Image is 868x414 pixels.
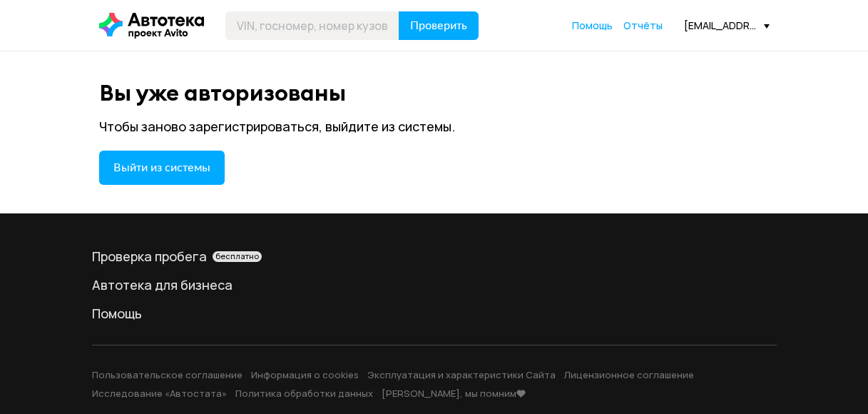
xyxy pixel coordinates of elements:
span: Отчёты [623,19,663,32]
button: Проверить [399,11,479,40]
a: Исследование «Автостата» [92,387,227,400]
div: Проверка пробега [92,248,777,265]
a: Проверка пробегабесплатно [92,248,777,265]
div: [EMAIL_ADDRESS][DOMAIN_NAME] [684,19,770,32]
a: [PERSON_NAME], мы помним [382,387,526,400]
button: Выйти из системы [99,151,225,185]
a: Информация о cookies [251,368,359,381]
input: VIN, госномер, номер кузова [225,11,399,40]
span: Выйти из системы [113,162,210,173]
a: Помощь [572,19,613,33]
span: Проверить [410,20,467,31]
a: Лицензионное соглашение [564,368,694,381]
a: Автотека для бизнеса [92,276,777,293]
div: Вы уже авторизованы [99,80,770,106]
a: Эксплуатация и характеристики Сайта [367,368,556,381]
a: Отчёты [623,19,663,33]
span: бесплатно [215,251,259,261]
a: Пользовательское соглашение [92,368,242,381]
span: Помощь [572,19,613,32]
a: Политика обработки данных [235,387,373,400]
a: Помощь [92,305,777,322]
div: Чтобы заново зарегистрироваться, выйдите из системы. [99,117,484,136]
